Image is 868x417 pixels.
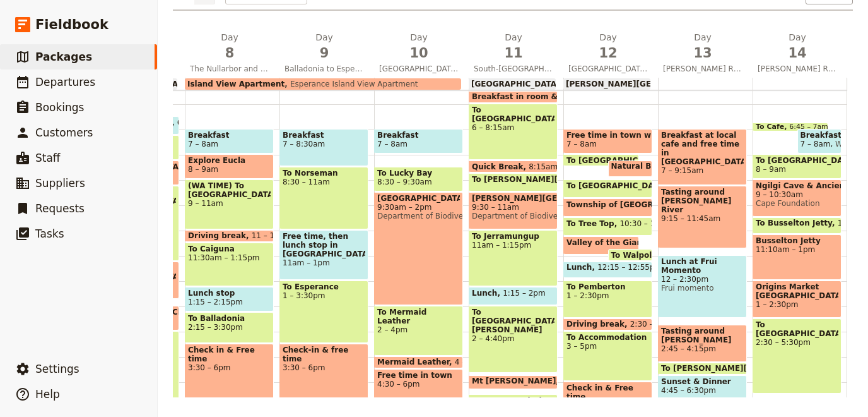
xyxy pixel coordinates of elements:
[756,181,838,190] span: Ngilgi Cave & Ancient Lands Experience
[188,231,252,240] span: Driving break
[377,169,460,178] span: To Lucky Bay
[188,323,271,332] span: 2:15 – 3:30pm
[469,306,558,373] div: To [GEOGRAPHIC_DATA][PERSON_NAME]2 – 4:40pm
[469,287,558,305] div: Lunch1:15 – 2pm
[185,312,274,343] div: To Balladonia2:15 – 3:30pm
[566,156,672,164] span: To [GEOGRAPHIC_DATA]
[566,333,649,342] span: To Accommodation
[563,281,652,318] div: To Pemberton1 – 2:30pm
[566,131,649,140] span: Free time in town with Breakfast at Hotel
[374,31,469,78] button: Day10[GEOGRAPHIC_DATA]
[756,320,838,338] span: To [GEOGRAPHIC_DATA]
[279,31,374,78] button: Day9Balladonia to Esperance
[469,64,558,74] span: South-[GEOGRAPHIC_DATA] and [GEOGRAPHIC_DATA]
[563,318,652,330] div: Driving break2:30 – 3pm
[611,162,726,171] span: Natural Bridge & The Gap
[35,76,95,88] span: Departures
[35,177,85,190] span: Suppliers
[188,346,271,363] span: Check in & Free time
[661,386,744,395] span: 4:45 – 6:30pm
[35,202,85,215] span: Requests
[185,179,274,229] div: (WA TIME) To [GEOGRAPHIC_DATA]9 – 11am
[377,358,455,366] span: Mermaid Leather
[279,281,368,343] div: To Esperance1 – 3:30pm
[661,188,744,214] span: Tasting around [PERSON_NAME] River
[801,131,839,140] span: Breakfast at Cafe
[472,175,648,184] span: To [PERSON_NAME][GEOGRAPHIC_DATA]
[658,64,748,74] span: [PERSON_NAME] River
[283,291,365,300] span: 1 – 3:30pm
[566,200,714,209] span: Township of [GEOGRAPHIC_DATA]
[756,190,838,199] span: 9 – 10:30am
[35,51,92,63] span: Packages
[472,289,503,298] span: Lunch
[188,199,271,208] span: 9 – 11am
[469,78,556,90] div: [GEOGRAPHIC_DATA] [GEOGRAPHIC_DATA]
[374,369,463,406] div: Free time in town4:30 – 6pm
[283,346,365,363] span: Check-in & free time
[658,363,747,375] div: To [PERSON_NAME][GEOGRAPHIC_DATA]
[753,318,842,394] div: To [GEOGRAPHIC_DATA]2:30 – 5:30pm
[753,31,847,78] button: Day14[PERSON_NAME] River to [GEOGRAPHIC_DATA]
[284,31,364,63] h2: Day
[283,282,365,291] span: To Esperance
[279,344,368,406] div: Check-in & free time3:30 – 6pm
[756,165,786,174] span: 8 – 9am
[469,230,558,286] div: To Jerramungup11am – 1:15pm
[753,179,842,217] div: Ngilgi Cave & Ancient Lands Experience9 – 10:30amCape Foundation
[35,388,60,401] span: Help
[753,281,842,318] div: Origins Market [GEOGRAPHIC_DATA]1 – 2:30pm
[185,64,274,74] span: The Nullarbor and Esperance
[283,140,365,148] span: 7 – 8:30am
[283,178,365,186] span: 8:30 – 11am
[284,80,418,88] span: Esperance Island View Apartment
[661,214,744,223] span: 9:15 – 11:45am
[756,123,789,131] span: To Cafe
[188,253,271,262] span: 11:30am – 1:15pm
[185,287,274,311] div: Lunch stop1:15 – 2:15pm
[35,152,61,164] span: Staff
[756,199,838,208] span: Cape Foundation
[661,257,744,275] span: Lunch at Frui Momento
[753,217,842,234] div: To Busselton Jetty10:30 – 11:10am
[469,104,558,160] div: To [GEOGRAPHIC_DATA]6 – 8:15am
[188,314,271,323] span: To Balladonia
[188,363,271,372] span: 3:30 – 6pm
[187,80,284,88] span: Island View Apartment
[611,251,663,259] span: To Walpole
[472,232,554,241] span: To Jerramungup
[93,308,176,317] span: Scenic Flight with Chinta
[568,31,648,63] h2: Day
[283,131,365,140] span: Breakfast
[789,123,828,131] span: 6:45 – 7am
[377,178,432,186] span: 8:30 – 9:30am
[563,262,652,278] div: Lunch12:15 – 12:55pm
[283,363,365,372] span: 3:30 – 6pm
[279,230,368,280] div: Free time, then lunch stop in [GEOGRAPHIC_DATA]11am – 1pm
[469,160,558,172] div: Quick Break8:15am
[566,320,630,329] span: Driving break
[469,31,563,78] button: Day11South-[GEOGRAPHIC_DATA] and [GEOGRAPHIC_DATA]
[756,156,838,165] span: To [GEOGRAPHIC_DATA]
[472,377,561,385] span: Mt [PERSON_NAME]
[185,31,279,78] button: Day8The Nullarbor and Esperance
[188,245,271,253] span: To Caiguna
[474,44,553,63] span: 11
[753,123,828,131] div: To Cafe6:45 – 7am
[469,91,558,103] div: Breakfast in room & ready for deaprture
[661,275,744,284] span: 12 – 2:30pm
[756,236,838,245] span: Busselton Jetty
[188,156,271,165] span: Explore Eucla
[563,217,652,236] div: To Tree Top10:30 – 11:15am
[35,227,64,240] span: Tasks
[283,169,365,178] span: To Norseman
[619,219,684,234] span: 10:30 – 11:15am
[597,263,662,276] span: 12:15 – 12:55pm
[661,377,744,386] span: Sunset & Dinner
[566,181,672,190] span: To [GEOGRAPHIC_DATA]
[455,358,498,366] span: 4 – 4:30pm
[472,212,554,221] span: Department of Biodiversity, Conservation and Attractions
[758,31,837,63] h2: Day
[663,44,742,63] span: 13
[185,129,274,154] div: Breakfast7 – 8am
